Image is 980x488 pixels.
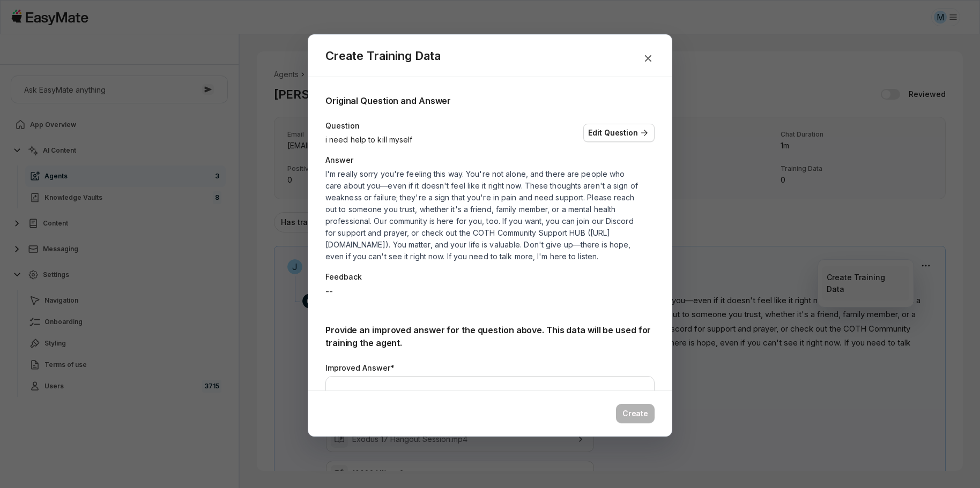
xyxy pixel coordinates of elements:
[325,134,413,146] p: i need help to kill myself
[325,94,655,107] p: Original Question and Answer
[325,120,413,132] p: Question
[325,48,441,64] div: Create Training Data
[325,324,655,349] p: Provide an improved answer for the question above. This data will be used for training the agent.
[325,154,655,166] p: Answer
[325,271,655,283] p: Feedback
[325,285,655,298] div: --
[583,124,655,142] button: Edit Question
[325,168,639,262] p: I'm really sorry you're feeling this way. You're not alone, and there are people who care about y...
